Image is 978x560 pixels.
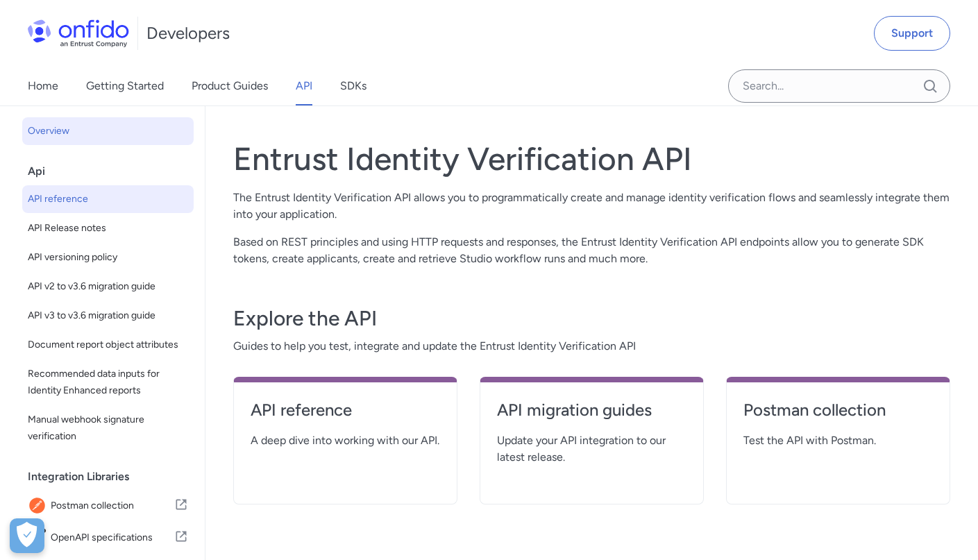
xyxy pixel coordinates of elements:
[28,496,51,516] img: IconPostman collection
[233,305,950,332] h3: Explore the API
[22,331,194,359] a: Document report object attributes
[233,338,950,355] span: Guides to help you test, integrate and update the Entrust Identity Verification API
[146,22,230,44] h1: Developers
[251,399,440,432] a: API reference
[251,432,440,449] span: A deep dive into working with our API.
[28,220,188,237] span: API Release notes
[743,432,933,449] span: Test the API with Postman.
[22,360,194,405] a: Recommended data inputs for Identity Enhanced reports
[22,523,194,553] a: IconOpenAPI specificationsOpenAPI specifications
[28,158,199,185] div: Api
[497,432,686,466] span: Update your API integration to our latest release.
[497,399,686,432] a: API migration guides
[233,189,950,223] p: The Entrust Identity Verification API allows you to programmatically create and manage identity v...
[51,528,174,548] span: OpenAPI specifications
[22,406,194,450] a: Manual webhook signature verification
[28,463,199,491] div: Integration Libraries
[28,19,129,47] img: Onfido Logo
[10,518,44,553] div: Cookie Preferences
[22,185,194,213] a: API reference
[497,399,686,421] h4: API migration guides
[22,302,194,330] a: API v3 to v3.6 migration guide
[10,518,44,553] button: Open Preferences
[28,366,188,399] span: Recommended data inputs for Identity Enhanced reports
[192,67,268,105] a: Product Guides
[251,399,440,421] h4: API reference
[28,337,188,353] span: Document report object attributes
[233,139,950,178] h1: Entrust Identity Verification API
[22,117,194,145] a: Overview
[28,191,188,207] span: API reference
[22,491,194,521] a: IconPostman collectionPostman collection
[874,16,950,51] a: Support
[28,67,58,105] a: Home
[86,67,164,105] a: Getting Started
[51,496,174,516] span: Postman collection
[728,69,950,103] input: Onfido search input field
[28,249,188,266] span: API versioning policy
[28,411,188,445] span: Manual webhook signature verification
[22,273,194,300] a: API v2 to v3.6 migration guide
[28,307,188,324] span: API v3 to v3.6 migration guide
[743,399,933,432] a: Postman collection
[22,244,194,271] a: API versioning policy
[233,234,950,267] p: Based on REST principles and using HTTP requests and responses, the Entrust Identity Verification...
[28,123,188,139] span: Overview
[22,214,194,242] a: API Release notes
[743,399,933,421] h4: Postman collection
[340,67,366,105] a: SDKs
[28,278,188,295] span: API v2 to v3.6 migration guide
[296,67,312,105] a: API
